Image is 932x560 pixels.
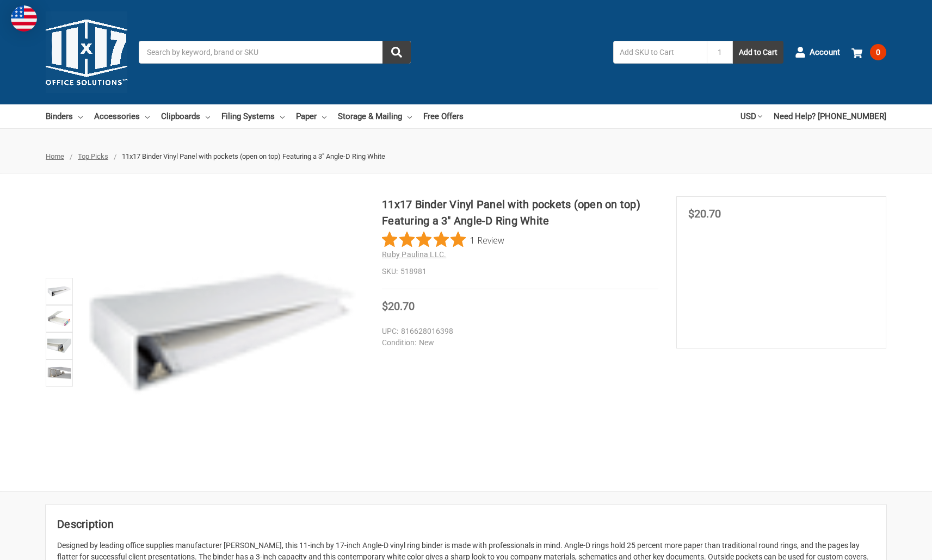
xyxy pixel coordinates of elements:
span: Account [810,46,840,59]
img: 11x17 Binder Vinyl Panel with pockets (open on top) Featuring a 3" Angle-D Ring White [47,361,71,385]
a: USD [740,104,762,128]
input: Add SKU to Cart [613,41,707,64]
a: Ruby Paulina LLC. [382,250,446,259]
dt: Condition: [382,337,416,349]
a: Home [46,152,64,160]
h2: Description [57,516,875,532]
dd: 518981 [382,266,658,277]
button: Rated 5 out of 5 stars from 1 reviews. Jump to reviews. [382,232,504,248]
span: 11x17 Binder Vinyl Panel with pockets (open on top) Featuring a 3" Angle-D Ring White [122,152,385,160]
dt: UPC: [382,326,398,337]
a: Free Offers [423,104,464,128]
img: 11x17 Binder Vinyl Panel with pockets (open on top) Featuring a 3" Angle-D Ring White [47,307,71,331]
span: $20.70 [688,207,721,220]
span: $20.70 [382,300,415,313]
dd: 816628016398 [382,326,653,337]
a: Account [795,38,840,66]
img: 11x17 Binder Vinyl Panel with pockets Featuring a 3" Angle-D Ring White [47,279,71,303]
dt: SKU: [382,266,398,277]
span: 1 Review [470,232,504,248]
a: Paper [296,104,326,128]
a: Storage & Mailing [338,104,412,128]
img: 11x17.com [46,11,127,93]
img: 11x17 Binder - Vinyl (518981) [47,334,71,358]
h1: 11x17 Binder Vinyl Panel with pockets (open on top) Featuring a 3" Angle-D Ring White [382,196,658,229]
a: Top Picks [78,152,108,160]
a: Clipboards [161,104,210,128]
dd: New [382,337,653,349]
button: Add to Cart [733,41,783,64]
span: 0 [870,44,886,60]
img: 11x17 Binder Vinyl Panel with pockets Featuring a 3" Angle-D Ring White [87,196,359,468]
img: duty and tax information for United States [11,5,37,32]
a: 0 [851,38,886,66]
a: Accessories [94,104,150,128]
a: Filing Systems [221,104,285,128]
a: Need Help? [PHONE_NUMBER] [774,104,886,128]
a: Binders [46,104,83,128]
input: Search by keyword, brand or SKU [139,41,411,64]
